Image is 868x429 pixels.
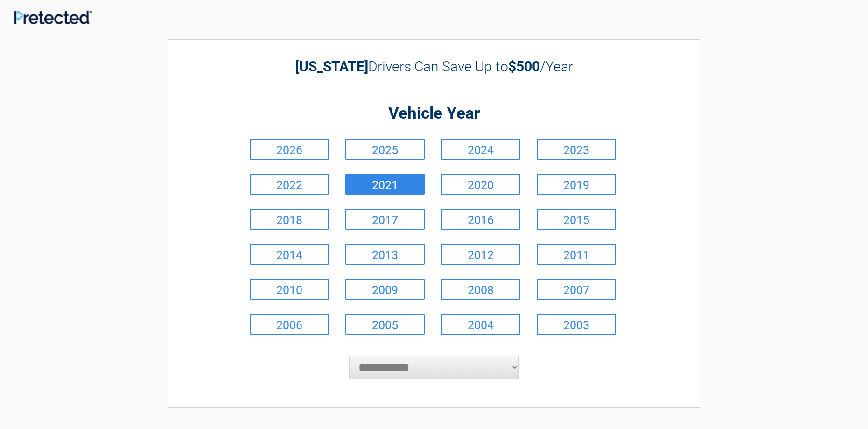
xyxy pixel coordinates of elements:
h2: Vehicle Year [247,103,621,125]
a: 2011 [537,244,616,265]
a: 2025 [345,139,425,160]
a: 2015 [537,209,616,230]
a: 2019 [537,174,616,195]
a: 2005 [345,314,425,335]
b: [US_STATE] [295,58,368,75]
a: 2008 [441,279,520,300]
a: 2010 [250,279,329,300]
a: 2018 [250,209,329,230]
a: 2022 [250,174,329,195]
a: 2016 [441,209,520,230]
a: 2004 [441,314,520,335]
a: 2006 [250,314,329,335]
a: 2026 [250,139,329,160]
a: 2024 [441,139,520,160]
a: 2017 [345,209,425,230]
a: 2023 [537,139,616,160]
b: $500 [508,58,540,75]
a: 2003 [537,314,616,335]
a: 2009 [345,279,425,300]
img: Main Logo [14,10,92,24]
h2: Drivers Can Save Up to /Year [247,58,621,75]
a: 2013 [345,244,425,265]
a: 2012 [441,244,520,265]
a: 2021 [345,174,425,195]
a: 2020 [441,174,520,195]
a: 2014 [250,244,329,265]
a: 2007 [537,279,616,300]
